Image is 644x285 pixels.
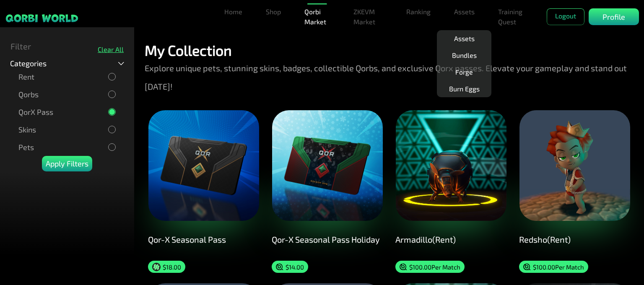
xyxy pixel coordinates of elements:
[10,59,47,68] p: Categories
[602,11,625,23] p: Profile
[272,110,383,221] img: Qor-X Seasonal Pass Holiday
[451,3,478,20] a: Assets
[446,80,483,97] a: Burn Eggs
[350,3,386,30] a: ZKEVM Market
[145,42,232,59] p: My Collection
[547,8,584,25] button: Logout
[395,234,506,244] div: Armadillo (Rent)
[18,73,34,81] p: Rent
[145,59,634,96] p: Explore unique pets, stunning skins, badges, collectible Qorbs, and exclusive Qorx passes. Elevat...
[46,158,88,169] p: Apply Filters
[519,234,630,244] div: Redsho (Rent)
[5,13,79,23] img: sticky brand-logo
[148,234,259,244] div: Qor-X Seasonal Pass
[262,3,284,20] a: Shop
[452,64,476,80] a: Forge
[409,263,460,271] p: $ 100.00 Per Match
[533,263,584,271] p: $ 100.00 Per Match
[272,234,383,244] div: Qor-X Seasonal Pass Holiday
[18,143,34,152] p: Pets
[403,3,434,20] a: Ranking
[396,110,506,221] img: Armadillo
[10,40,31,52] p: Filter
[451,30,478,47] a: Assets
[163,263,181,271] p: $ 18.00
[495,3,530,30] a: Training Quest
[301,3,333,30] a: Qorbi Market
[449,47,480,64] a: Bundles
[18,108,53,117] p: QorX Pass
[519,110,630,221] img: Redsho
[18,90,39,99] p: Qorbs
[98,45,124,53] div: Clear All
[286,263,304,271] p: $ 14.00
[148,110,259,221] img: Qor-X Seasonal Pass
[18,125,36,134] p: Skins
[221,3,246,20] a: Home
